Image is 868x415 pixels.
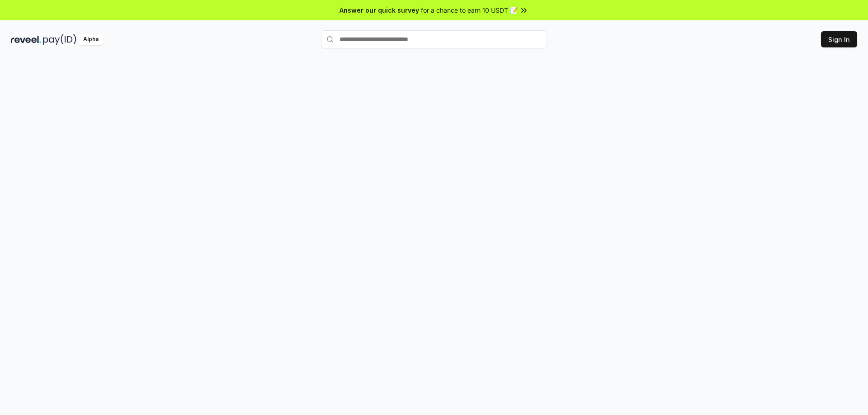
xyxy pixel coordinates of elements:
[340,5,419,15] span: Answer our quick survey
[821,31,857,47] button: Sign In
[78,34,104,45] div: Alpha
[421,5,518,15] span: for a chance to earn 10 USDT 📝
[43,34,76,45] img: pay_id
[11,34,41,45] img: reveel_dark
